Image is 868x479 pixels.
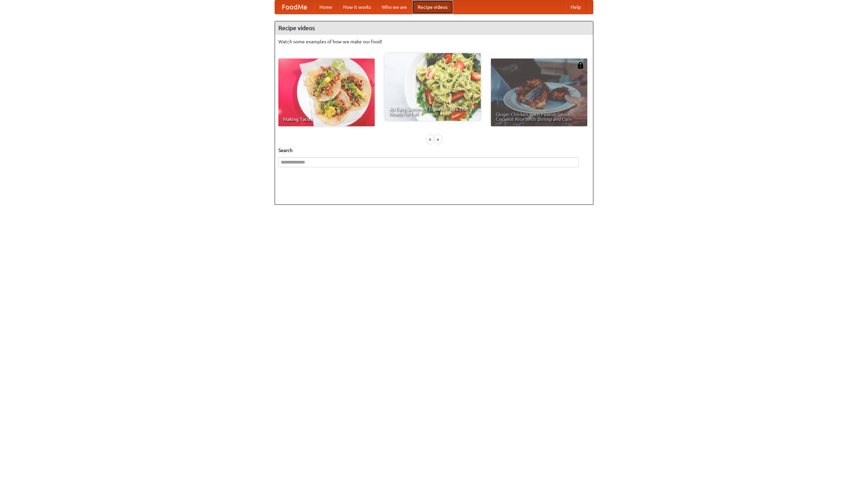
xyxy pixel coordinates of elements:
h4: Recipe videos [275,21,593,35]
a: An Easy, Summery Tomato Pasta That's Ready for Fall [384,53,481,121]
a: Who we are [376,0,412,14]
a: Making Tacos [278,59,375,126]
span: An Easy, Summery Tomato Pasta That's Ready for Fall [389,107,476,116]
a: Recipe videos [412,0,453,14]
h5: Search [278,147,590,154]
div: » [435,135,441,144]
p: Watch some examples of how we make our food! [278,38,590,45]
a: FoodMe [275,0,314,14]
a: How it works [338,0,376,14]
span: Making Tacos [283,117,370,122]
img: 483408.png [577,62,584,69]
a: Help [565,0,586,14]
a: Home [314,0,338,14]
div: « [427,135,433,144]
